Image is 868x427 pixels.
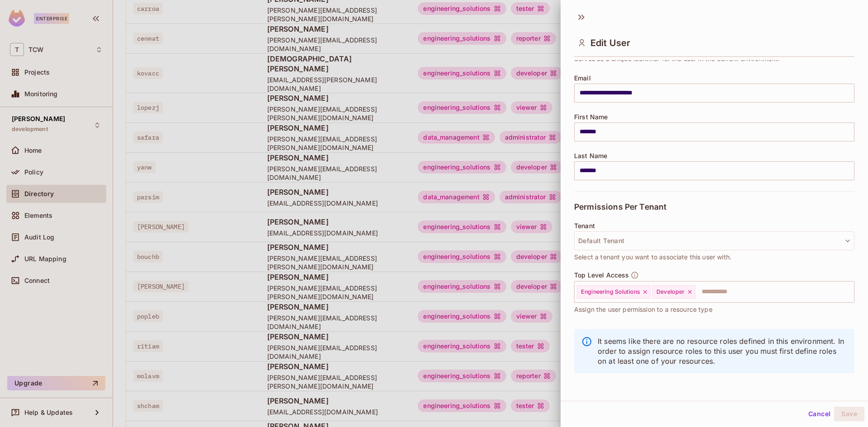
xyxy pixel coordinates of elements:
span: Assign the user permission to a resource type [574,305,712,314]
button: Cancel [805,407,834,421]
button: Default Tenant [574,231,854,250]
div: Engineering Solutions [577,285,651,299]
span: Last Name [574,152,607,160]
span: Tenant [574,222,595,230]
span: Permissions Per Tenant [574,202,666,211]
span: Top Level Access [574,272,629,279]
span: Email [574,75,591,82]
div: Developer [652,285,695,299]
span: First Name [574,113,608,121]
span: Developer [656,288,684,296]
span: Edit User [590,38,630,48]
span: Engineering Solutions [581,288,640,296]
p: It seems like there are no resource roles defined in this environment. In order to assign resourc... [598,336,847,366]
button: Save [834,407,864,421]
button: Open [849,291,851,292]
span: Select a tenant you want to associate this user with. [574,252,731,262]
